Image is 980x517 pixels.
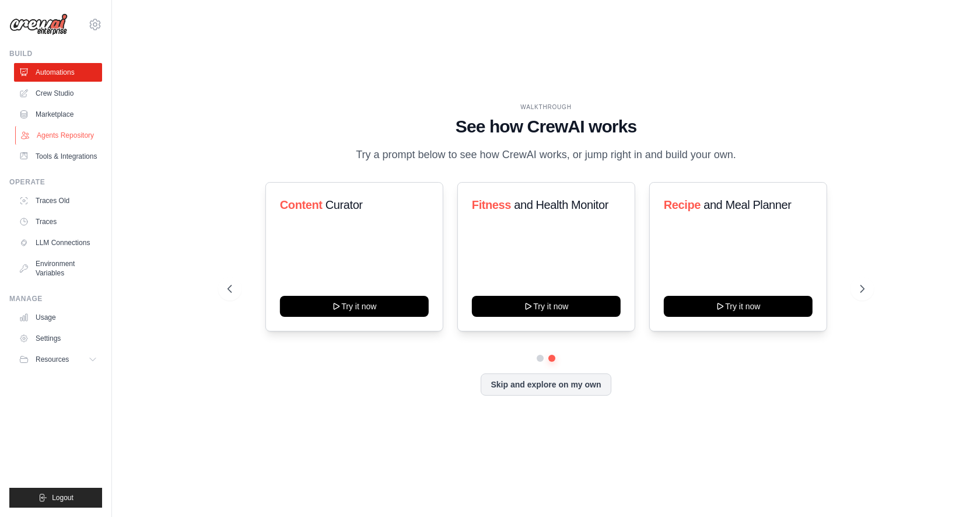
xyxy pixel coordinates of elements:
a: Settings [14,329,102,348]
div: WALKTHROUGH [228,103,864,111]
a: Crew Studio [14,84,102,103]
a: Marketplace [14,105,102,124]
a: Tools & Integrations [14,147,102,166]
a: Usage [14,308,102,327]
div: Manage [9,294,102,303]
a: Traces [14,212,102,231]
p: Try a prompt below to see how CrewAI works, or jump right in and build your own. [350,146,742,163]
span: and Health Monitor [514,198,608,211]
button: Resources [14,350,102,369]
span: Curator [325,198,362,211]
h1: See how CrewAI works [228,116,864,137]
button: Try it now [664,296,813,317]
span: Content [279,198,322,211]
span: Recipe [664,198,701,211]
div: Operate [9,177,102,187]
span: Resources [36,355,69,364]
a: Environment Variables [14,254,102,282]
button: Logout [9,488,102,508]
a: LLM Connections [14,233,102,252]
button: Skip and explore on my own [481,373,611,396]
button: Try it now [471,296,620,317]
span: Fitness [471,198,510,211]
span: Logout [52,493,73,502]
img: Logo [9,13,68,36]
button: Try it now [279,296,428,317]
div: Build [9,49,102,58]
a: Agents Repository [15,126,103,145]
iframe: Chat Widget [922,461,980,517]
a: Traces Old [14,191,102,210]
span: and Meal Planner [703,198,791,211]
a: Automations [14,63,102,82]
